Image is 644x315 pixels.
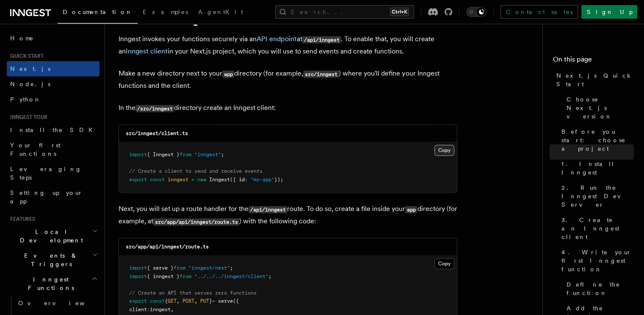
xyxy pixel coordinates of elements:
[197,177,206,183] span: new
[174,265,185,271] span: from
[138,3,193,23] a: Examples
[7,224,100,248] button: Local Development
[553,68,634,92] a: Next.js Quick Start
[126,244,209,250] code: src/app/api/inngest/route.ts
[567,280,634,297] span: Define the function
[200,298,209,304] span: PUT
[63,8,133,15] span: Documentation
[563,277,634,301] a: Define the function
[129,265,147,271] span: import
[7,251,92,268] span: Events & Triggers
[126,47,168,55] a: Inngest client
[245,177,248,183] span: :
[7,275,91,292] span: Inngest Functions
[168,298,177,304] span: GET
[563,92,634,124] a: Choose Next.js version
[147,152,180,157] span: { Inngest }
[129,168,263,174] span: // Create a client to send and receive events
[194,298,197,304] span: ,
[230,265,233,271] span: ;
[10,81,50,87] span: Node.js
[126,130,188,136] code: src/inngest/client.ts
[500,5,578,19] a: Contact sales
[405,206,417,213] code: app
[558,180,634,212] a: 2. Run the Inngest Dev Server
[129,273,147,279] span: import
[193,3,248,23] a: AgentKit
[7,272,100,295] button: Inngest Functions
[191,177,194,183] span: =
[7,61,100,76] a: Next.js
[7,248,100,272] button: Events & Triggers
[182,298,194,304] span: POST
[129,152,147,157] span: import
[268,273,271,279] span: ;
[218,298,233,304] span: serve
[10,34,34,42] span: Home
[212,298,215,304] span: =
[561,183,634,209] span: 2. Run the Inngest Dev Server
[7,228,92,245] span: Local Development
[150,307,171,312] span: inngest
[561,248,634,273] span: 4. Write your first Inngest function
[7,138,100,161] a: Your first Functions
[171,307,174,312] span: ,
[147,307,150,312] span: :
[257,35,297,43] a: API endpoint
[561,127,634,153] span: Before you start: choose a project
[7,92,100,107] a: Python
[302,36,341,43] code: /api/inngest
[233,298,239,304] span: ({
[10,127,98,133] span: Install the SDK
[165,298,168,304] span: {
[119,203,457,228] p: Next, you will set up a route handler for the route. To do so, create a file inside your director...
[153,218,239,225] code: src/app/api/inngest/route.ts
[249,206,287,213] code: /api/inngest
[434,258,454,269] button: Copy
[147,265,174,271] span: { serve }
[150,298,165,304] span: const
[7,122,100,138] a: Install the SDK
[10,65,50,72] span: Next.js
[7,216,35,222] span: Features
[129,177,147,183] span: export
[556,71,634,88] span: Next.js Quick Start
[119,102,457,114] p: In the directory create an Inngest client:
[7,161,100,185] a: Leveraging Steps
[119,33,457,57] p: Inngest invokes your functions securely via an at . To enable that, you will create an in your Ne...
[10,189,83,205] span: Setting up your app
[177,298,180,304] span: ,
[10,166,82,181] span: Leveraging Steps
[553,54,634,68] h4: On this page
[222,70,234,78] code: app
[10,142,61,157] span: Your first Functions
[7,76,100,92] a: Node.js
[194,273,268,279] span: "../../../inngest/client"
[230,177,245,183] span: ({ id
[209,177,230,183] span: Inngest
[558,124,634,156] a: Before you start: choose a project
[466,7,486,17] button: Toggle dark mode
[198,8,243,15] span: AgentKit
[558,156,634,180] a: 1. Install Inngest
[558,212,634,245] a: 3. Create an Inngest client
[180,273,191,279] span: from
[434,145,454,156] button: Copy
[561,216,634,241] span: 3. Create an Inngest client
[7,185,100,209] a: Setting up your app
[129,307,147,312] span: client
[581,5,637,19] a: Sign Up
[561,160,634,177] span: 1. Install Inngest
[275,5,414,19] button: Search...Ctrl+K
[251,177,274,183] span: "my-app"
[221,152,224,157] span: ;
[274,177,283,183] span: });
[150,177,165,183] span: const
[18,300,105,307] span: Overview
[558,245,634,277] a: 4. Write your first Inngest function
[7,53,44,59] span: Quick start
[129,290,257,296] span: // Create an API that serves zero functions
[168,177,188,183] span: inngest
[10,96,41,103] span: Python
[135,105,174,112] code: /src/inngest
